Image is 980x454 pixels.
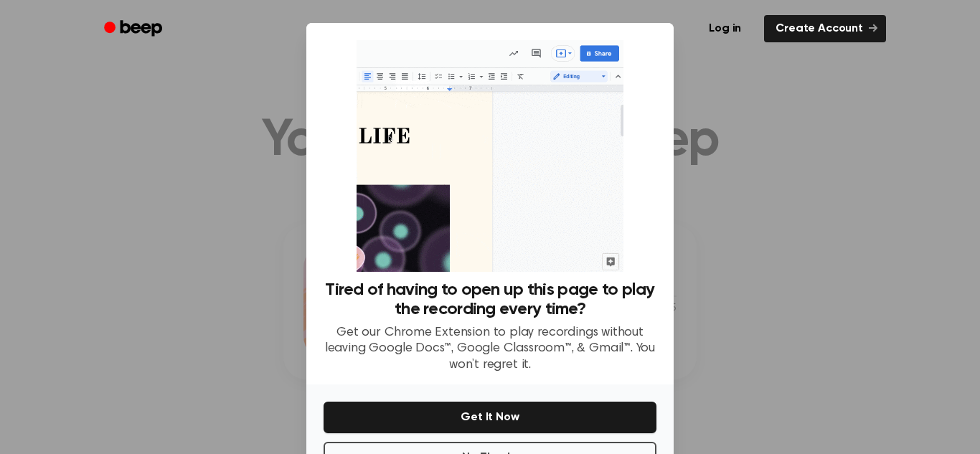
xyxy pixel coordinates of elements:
[764,15,886,42] a: Create Account
[94,15,175,43] a: Beep
[694,12,755,45] a: Log in
[324,280,656,319] h3: Tired of having to open up this page to play the recording every time?
[357,40,623,272] img: Beep extension in action
[324,402,656,433] button: Get It Now
[324,325,656,374] p: Get our Chrome Extension to play recordings without leaving Google Docs™, Google Classroom™, & Gm...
